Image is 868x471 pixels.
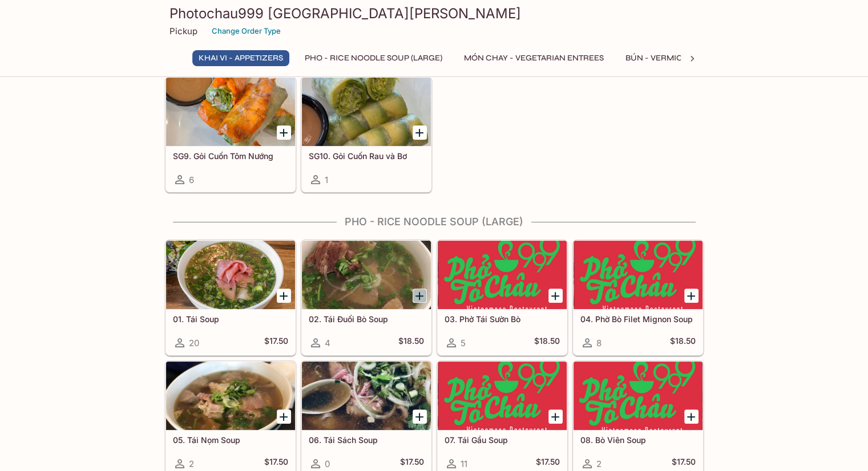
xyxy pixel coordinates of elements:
span: 2 [189,458,194,469]
div: 01. Tái Soup [166,241,295,309]
a: 03. Phở Tái Sườn Bò5$18.50 [437,240,567,355]
h5: 01. Tái Soup [173,314,288,324]
div: 08. Bò Viên Soup [574,362,703,430]
button: BÚN - Vermicelli Noodles [619,50,746,66]
div: 05. Tái Nọm Soup [166,362,295,430]
div: 03. Phở Tái Sườn Bò [438,241,567,309]
h5: $17.50 [536,457,560,470]
h5: 08. Bò Viên Soup [580,435,696,445]
div: SG9. Gỏi Cuốn Tôm Nướng [166,78,295,146]
span: 20 [189,338,199,348]
h5: SG10. Gỏi Cuốn Rau và Bơ [309,151,424,161]
h5: $18.50 [398,336,424,350]
button: Add 05. Tái Nọm Soup [277,409,291,424]
h5: $17.50 [264,457,288,470]
h5: 03. Phở Tái Sườn Bò [445,314,560,324]
button: Add 03. Phở Tái Sườn Bò [548,289,563,303]
span: 1 [325,174,328,185]
h5: 06. Tái Sách Soup [309,435,424,445]
button: Khai Vi - Appetizers [192,50,289,66]
button: Change Order Type [207,22,286,40]
button: Add 04. Phờ Bò Filet Mignon Soup [684,289,699,303]
div: 07. Tái Gầu Soup [438,362,567,430]
h4: Pho - Rice Noodle Soup (Large) [165,216,704,228]
h5: $18.50 [670,336,696,350]
span: 11 [461,458,467,469]
h5: $17.50 [400,457,424,470]
button: Add SG9. Gỏi Cuốn Tôm Nướng [277,125,291,140]
span: 5 [461,338,466,348]
button: MÓN CHAY - Vegetarian Entrees [458,50,610,66]
p: Pickup [169,26,197,36]
a: 01. Tái Soup20$17.50 [165,240,296,355]
span: 0 [325,458,330,469]
h5: $17.50 [264,336,288,350]
button: Add SG10. Gỏi Cuốn Rau và Bơ [413,125,427,140]
h3: Photochau999 [GEOGRAPHIC_DATA][PERSON_NAME] [169,5,699,22]
button: Pho - Rice Noodle Soup (Large) [298,50,449,66]
span: 8 [596,338,601,348]
button: Add 06. Tái Sách Soup [413,409,427,424]
span: 4 [325,338,330,348]
span: 2 [596,458,601,469]
h5: $17.50 [672,457,696,470]
h5: 05. Tái Nọm Soup [173,435,288,445]
div: SG10. Gỏi Cuốn Rau và Bơ [302,78,431,146]
div: 04. Phờ Bò Filet Mignon Soup [574,241,703,309]
h5: $18.50 [534,336,560,350]
a: SG9. Gỏi Cuốn Tôm Nướng6 [165,77,296,192]
a: 04. Phờ Bò Filet Mignon Soup8$18.50 [573,240,703,355]
h5: 04. Phờ Bò Filet Mignon Soup [580,314,696,324]
button: Add 08. Bò Viên Soup [684,409,699,424]
div: 02. Tái Đuối Bò Soup [302,241,431,309]
h5: 07. Tái Gầu Soup [445,435,560,445]
a: 02. Tái Đuối Bò Soup4$18.50 [301,240,431,355]
button: Add 07. Tái Gầu Soup [548,409,563,424]
h5: SG9. Gỏi Cuốn Tôm Nướng [173,151,288,161]
h5: 02. Tái Đuối Bò Soup [309,314,424,324]
div: 06. Tái Sách Soup [302,362,431,430]
span: 6 [189,174,194,185]
button: Add 02. Tái Đuối Bò Soup [413,289,427,303]
a: SG10. Gỏi Cuốn Rau và Bơ1 [301,77,431,192]
button: Add 01. Tái Soup [277,289,291,303]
